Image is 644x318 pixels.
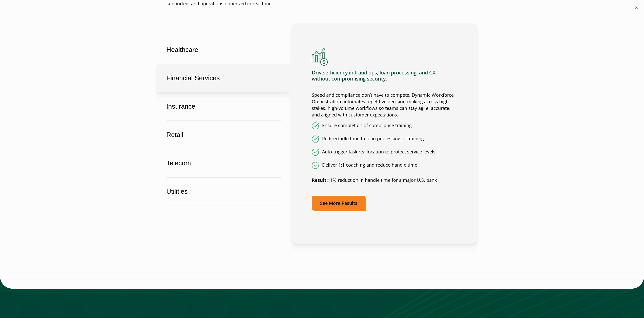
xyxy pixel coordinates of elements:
[156,92,291,121] button: Insurance
[312,135,457,143] li: Redirect idle time to loan processing or training
[156,35,291,64] button: Healthcare
[312,70,457,87] h4: Drive efficiency in fraud ops, loan processing, and CX—without compromising security.
[312,177,328,183] strong: Result:
[312,92,457,118] p: Speed and compliance don’t have to compete. Dynamic Workforce Orchestration automates repetitive ...
[156,149,291,177] button: Telecom
[312,48,328,66] img: Financial Services
[312,196,366,211] a: See More Results
[312,122,457,129] li: Ensure completion of compliance training
[156,64,291,92] button: Financial Services
[634,5,639,10] button: ×
[312,177,457,184] p: 11% reduction in handle time for a major U.S. bank
[312,162,457,169] li: Deliver 1:1 coaching and reduce handle time
[156,177,291,206] button: Utilities
[312,149,457,156] li: Auto-trigger task reallocation to protect service levels
[156,121,291,149] button: Retail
